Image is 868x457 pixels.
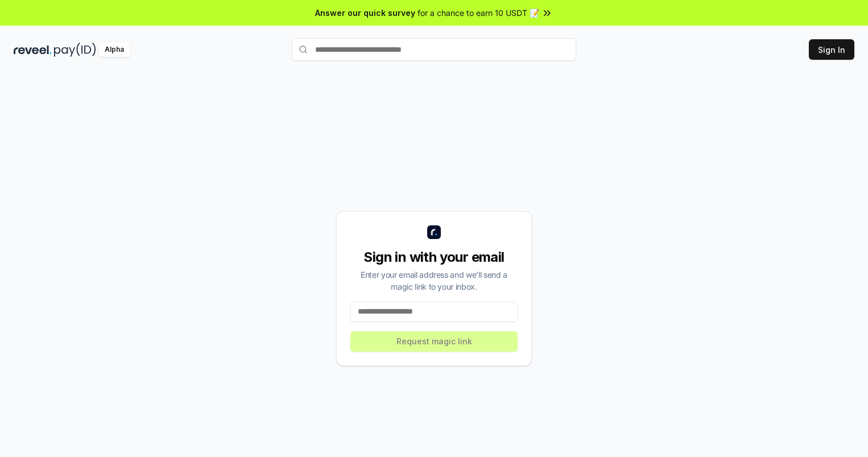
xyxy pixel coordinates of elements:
button: Sign In [809,39,854,60]
div: Sign in with your email [350,248,518,266]
img: pay_id [54,43,96,57]
img: reveel_dark [14,43,52,57]
img: logo_small [427,225,441,239]
div: Enter your email address and we’ll send a magic link to your inbox. [350,269,518,293]
span: for a chance to earn 10 USDT 📝 [418,7,539,19]
span: Answer our quick survey [315,7,415,19]
div: Alpha [98,43,130,57]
